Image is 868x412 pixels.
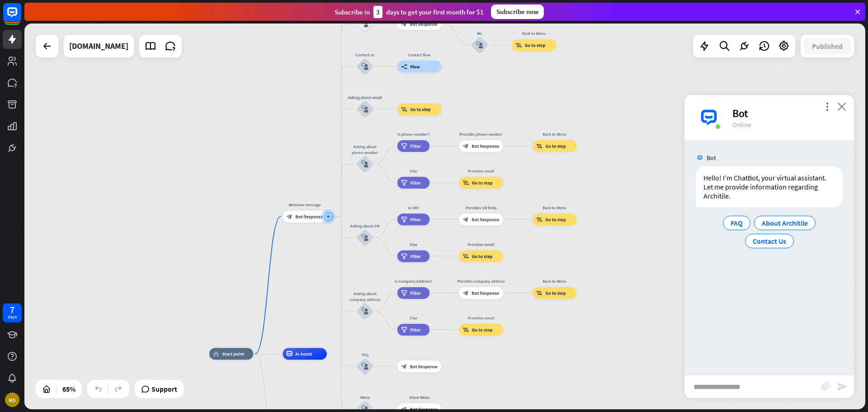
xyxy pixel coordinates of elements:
[732,106,843,120] div: Bot
[10,306,14,314] div: 7
[823,102,831,111] i: more_vert
[463,327,469,332] i: block_goto
[361,308,368,315] i: block_user_input
[545,217,566,223] span: Go to step
[455,168,508,174] div: Provides email
[7,4,34,31] button: Open LiveChat chat widget
[401,327,407,332] i: filter
[393,394,446,400] div: Show Menu
[472,327,493,332] span: Go to step
[222,351,244,357] span: Start point
[8,314,17,320] div: days
[373,6,382,18] div: 3
[401,21,407,27] i: block_bot_response
[361,105,368,113] i: block_user_input
[410,180,420,185] span: Filter
[732,120,843,129] div: Online
[455,242,508,247] div: Provides email
[393,52,446,58] div: Contact flow
[753,237,786,246] span: Contact Us
[410,64,420,70] span: Flow
[347,95,382,100] div: Asking about email
[472,290,499,296] span: Bot Response
[462,30,497,36] div: No
[361,161,368,168] i: block_user_input
[472,180,493,185] span: Go to step
[361,20,368,28] i: block_user_input
[837,381,848,392] i: send
[347,394,382,400] div: Menu
[463,217,469,223] i: block_bot_response
[455,205,508,211] div: Provides SM links
[401,290,407,296] i: filter
[463,290,469,296] i: block_bot_response
[401,64,407,70] i: builder_tree
[536,143,542,149] i: block_goto
[528,278,581,284] div: Back to Menu
[762,218,808,227] span: About Architile
[401,106,407,112] i: block_goto
[536,290,542,296] i: block_goto
[525,42,546,48] span: Go to step
[393,131,434,137] div: Is phone number?
[69,35,128,57] div: archi-tile.co.uk
[401,406,407,412] i: block_bot_response
[528,131,581,137] div: Back to Menu
[545,143,566,149] span: Go to step
[696,166,843,207] div: Hello! I’m ChatBot, your virtual assistant. Let me provide information regarding Architile.
[821,382,830,391] i: block_attachment
[516,42,522,48] i: block_goto
[5,393,19,407] div: MS
[401,143,407,149] i: filter
[393,278,434,284] div: is Company Address?
[455,278,508,284] div: Provides company address
[401,253,407,259] i: filter
[463,143,469,149] i: block_bot_response
[536,217,542,223] i: block_goto
[410,327,420,332] span: Filter
[455,131,508,137] div: Provides phone number
[347,352,382,358] div: FAQ
[361,363,368,370] i: block_user_input
[393,242,434,247] div: Else
[528,205,581,211] div: Back to Menu
[455,315,508,321] div: Provides email
[361,234,368,242] i: block_user_input
[393,205,434,211] div: is SM?
[347,52,382,58] div: Contact us
[401,180,407,185] i: filter
[287,213,292,219] i: block_bot_response
[731,218,743,227] span: FAQ
[410,290,420,296] span: Filter
[295,351,312,357] span: AI Assist
[707,154,716,162] span: Bot
[3,303,22,322] a: 7 days
[410,143,420,149] span: Filter
[410,406,438,412] span: Bot Response
[804,38,851,54] button: Published
[545,290,566,296] span: Go to step
[151,382,177,396] span: Support
[401,217,407,223] i: filter
[410,364,438,369] span: Bot Response
[410,106,431,112] span: Go to step
[508,30,561,36] div: Back to Menu
[491,5,544,19] div: Subscribe now
[347,223,382,229] div: Asking about SM
[213,351,219,357] i: home_2
[347,144,382,156] div: Asking about phone number
[472,253,493,259] span: Go to step
[410,21,438,27] span: Bot Response
[472,217,499,223] span: Bot Response
[410,217,420,223] span: Filter
[463,180,469,185] i: block_goto
[361,63,368,70] i: block_user_input
[472,143,499,149] span: Bot Response
[60,382,78,396] div: 65%
[463,253,469,259] i: block_goto
[278,202,331,208] div: Welcome message
[393,315,434,321] div: Else
[335,6,484,18] div: Subscribe in days to get your first month for $1
[347,291,382,303] div: Asking about company address
[393,168,434,174] div: Else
